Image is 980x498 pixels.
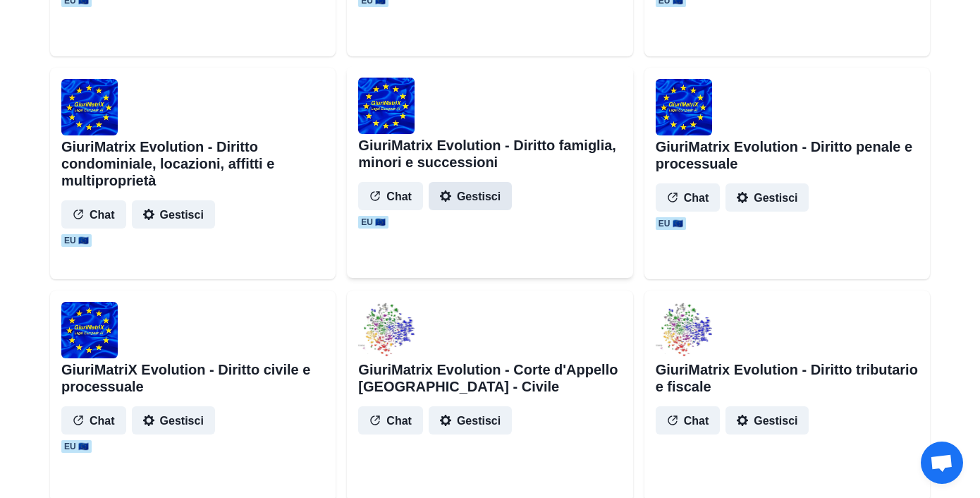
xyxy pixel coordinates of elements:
h2: GiuriMatrix Evolution - Diritto penale e processuale [656,138,919,172]
img: user%2F1706%2F7671fb85-7df9-450f-ba3d-165eca3d9d16 [656,79,712,135]
img: user%2F1706%2F174da808-a3df-4f62-bc81-3bfcd94179e8 [61,79,118,135]
span: EU 🇪🇺 [358,216,388,229]
button: Chat [656,183,721,212]
button: Chat [61,200,126,229]
button: Gestisci [725,406,809,435]
button: Chat [358,182,423,210]
button: Gestisci [132,200,215,229]
button: Gestisci [132,406,215,435]
button: Chat [61,406,126,435]
span: EU 🇪🇺 [61,440,92,453]
span: EU 🇪🇺 [656,217,686,230]
button: Gestisci [429,182,512,210]
button: Gestisci [429,406,512,435]
div: Aprire la chat [921,442,963,484]
h2: GiuriMatrix Evolution - Diritto condominiale, locazioni, affitti e multiproprietà [61,138,324,189]
img: user%2F1706%2F7d159ca0-1b7d-4f6e-8288-b20a6b368b65 [358,302,415,358]
img: user%2F1706%2Fbbbb4eae-4811-423b-a868-da4c1ed66f27 [656,302,712,358]
h2: GiuriMatriX Evolution - Diritto civile e processuale [61,361,324,395]
h2: GiuriMatrix Evolution - Diritto tributario e fiscale [656,361,919,395]
img: user%2F1706%2F743ffb10-1b89-4ca6-9336-2c93b9db6fba [358,78,415,134]
h2: GiuriMatrix Evolution - Corte d'Appello [GEOGRAPHIC_DATA] - Civile [358,361,621,395]
span: EU 🇪🇺 [61,234,92,247]
button: Chat [358,406,423,435]
img: user%2F1706%2Fa05fd0b8-eee7-46f4-8aec-6dfebc487e49 [61,302,118,358]
button: Gestisci [725,183,809,212]
h2: GiuriMatrix Evolution - Diritto famiglia, minori e successioni [358,137,621,171]
button: Chat [656,406,721,435]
